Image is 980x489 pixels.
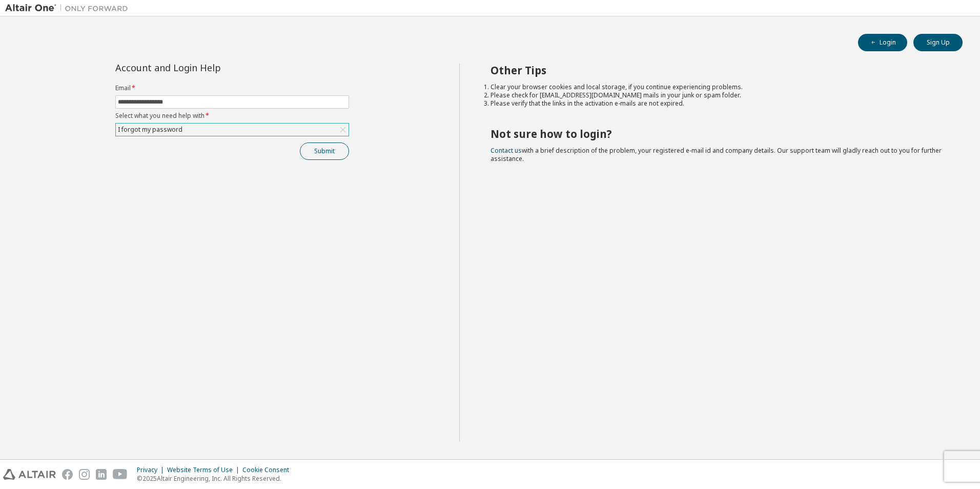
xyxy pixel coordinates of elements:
[300,142,349,160] button: Submit
[491,91,945,99] li: Please check for [EMAIL_ADDRESS][DOMAIN_NAME] mails in your junk or spam folder.
[913,34,963,51] button: Sign Up
[115,112,349,120] label: Select what you need help with
[96,469,107,480] img: linkedin.svg
[3,469,56,480] img: altair_logo.svg
[137,466,167,474] div: Privacy
[242,466,295,474] div: Cookie Consent
[858,34,907,51] button: Login
[491,83,945,91] li: Clear your browser cookies and local storage, if you continue experiencing problems.
[115,64,302,72] div: Account and Login Help
[491,127,945,140] h2: Not sure how to login?
[491,146,942,163] span: with a brief description of the problem, your registered e-mail id and company details. Our suppo...
[491,99,945,108] li: Please verify that the links in the activation e-mails are not expired.
[79,469,90,480] img: instagram.svg
[116,124,349,136] div: I forgot my password
[116,124,184,135] div: I forgot my password
[167,466,242,474] div: Website Terms of Use
[137,474,295,483] p: © 2025 Altair Engineering, Inc. All Rights Reserved.
[491,64,945,77] h2: Other Tips
[491,146,522,155] a: Contact us
[62,469,73,480] img: facebook.svg
[113,469,128,480] img: youtube.svg
[115,84,349,92] label: Email
[5,3,133,13] img: Altair One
